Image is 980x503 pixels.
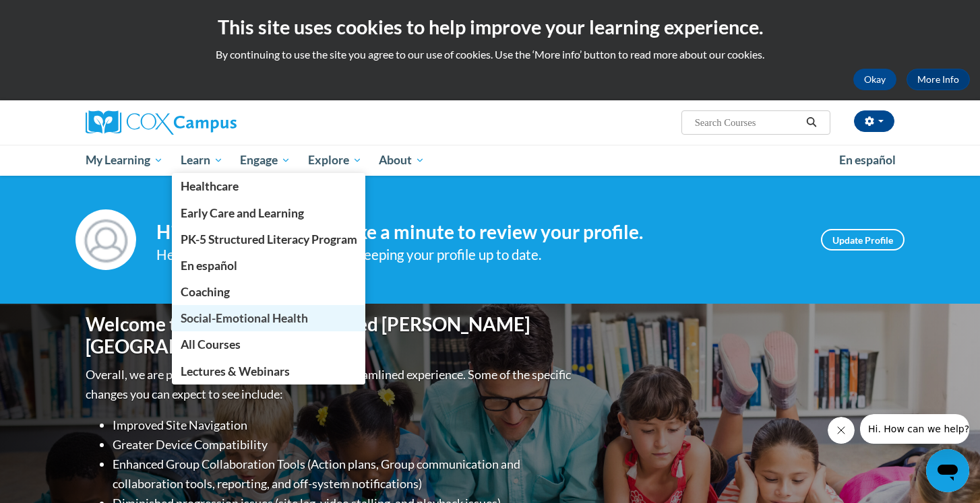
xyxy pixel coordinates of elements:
[694,114,801,131] input: Search Courses
[113,455,574,494] li: Enhanced Group Collaboration Tools (Action plans, Group communication and collaboration tools, re...
[853,69,896,90] button: Okay
[86,110,237,135] img: Cox Campus
[181,179,239,193] span: Healthcare
[86,313,574,358] h1: Welcome to the new and improved [PERSON_NAME][GEOGRAPHIC_DATA]
[172,331,366,358] a: All Courses
[181,364,290,378] span: Lectures & Webinars
[156,221,801,244] h4: Hi [PERSON_NAME]! Take a minute to review your profile.
[839,153,896,167] span: En español
[172,253,366,279] a: En español
[172,279,366,305] a: Coaching
[926,449,969,492] iframe: Button to launch messaging window
[65,145,915,176] div: Main menu
[86,110,342,135] a: Cox Campus
[113,415,574,435] li: Improved Site Navigation
[181,206,304,220] span: Early Care and Learning
[240,152,290,168] span: Engage
[371,145,434,176] a: About
[830,146,905,174] a: En español
[308,152,362,168] span: Explore
[181,232,357,246] span: PK-5 Structured Literacy Program
[181,311,308,325] span: Social-Emotional Health
[299,145,371,176] a: Explore
[156,244,801,266] div: Help improve your experience by keeping your profile up to date.
[801,114,822,131] button: Search
[10,47,970,62] p: By continuing to use the site you agree to our use of cookies. Use the ‘More info’ button to read...
[907,69,970,90] a: More Info
[860,414,969,444] iframe: Message from company
[113,435,574,455] li: Greater Device Compatibility
[379,152,425,168] span: About
[181,152,223,168] span: Learn
[77,145,172,176] a: My Learning
[10,13,970,40] h2: This site uses cookies to help improve your learning experience.
[854,110,894,132] button: Account Settings
[172,358,366,384] a: Lectures & Webinars
[828,417,855,444] iframe: Close message
[86,365,574,404] p: Overall, we are proud to provide you with a more streamlined experience. Some of the specific cha...
[181,337,241,351] span: All Courses
[181,259,237,273] span: En español
[181,285,230,299] span: Coaching
[172,305,366,331] a: Social-Emotional Health
[172,200,366,226] a: Early Care and Learning
[231,145,299,176] a: Engage
[172,145,232,176] a: Learn
[821,229,905,250] a: Update Profile
[172,173,366,199] a: Healthcare
[75,209,136,270] img: Profile Image
[172,226,366,253] a: PK-5 Structured Literacy Program
[86,152,163,168] span: My Learning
